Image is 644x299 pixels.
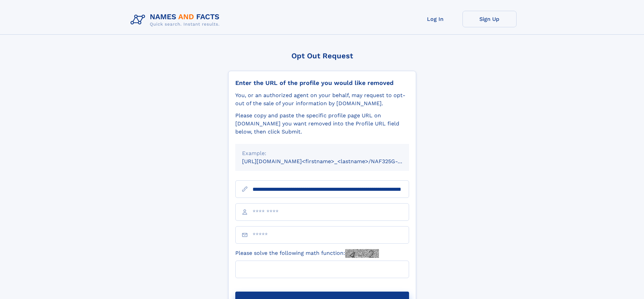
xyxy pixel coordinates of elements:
[408,11,462,27] a: Log In
[228,52,416,60] div: Opt Out Request
[242,149,402,157] div: Example:
[128,11,225,29] img: Logo Names and Facts
[235,112,409,136] div: Please copy and paste the specific profile page URL on [DOMAIN_NAME] you want removed into the Pr...
[235,79,409,87] div: Enter the URL of the profile you would like removed
[462,11,517,27] a: Sign Up
[242,158,422,165] small: [URL][DOMAIN_NAME]<firstname>_<lastname>/NAF325G-xxxxxxxx
[235,249,379,258] label: Please solve the following math function:
[235,91,409,108] div: You, or an authorized agent on your behalf, may request to opt-out of the sale of your informatio...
